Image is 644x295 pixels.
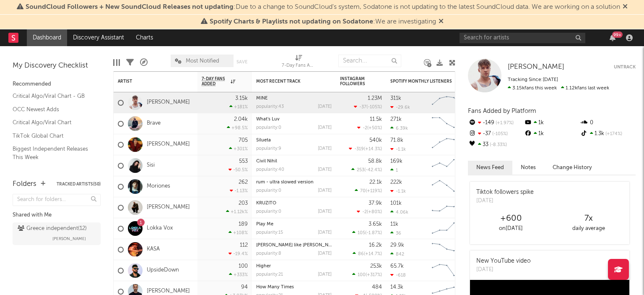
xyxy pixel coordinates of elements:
[369,201,382,206] div: 37.9k
[352,272,382,277] div: ( )
[147,120,161,127] a: Brave
[428,134,466,155] svg: Chart title
[18,224,87,234] div: Greece independent ( 12 )
[614,63,636,71] button: Untrack
[468,139,524,150] div: 33
[468,128,524,139] div: -37
[140,50,148,75] div: A&R Pipeline
[460,33,585,43] input: Search for artists
[550,214,627,224] div: 7 x
[358,231,365,235] span: 105
[512,161,544,175] button: Notes
[357,168,364,172] span: 253
[147,288,190,295] a: [PERSON_NAME]
[358,252,364,256] span: 86
[241,285,248,290] div: 94
[13,105,92,114] a: OCC Newest Adds
[118,79,181,84] div: Artist
[229,104,248,110] div: +181 %
[365,147,381,151] span: +14.3 %
[349,146,382,151] div: ( )
[390,125,408,131] div: 6.39k
[428,218,466,239] svg: Chart title
[428,113,466,134] svg: Chart title
[239,264,248,269] div: 100
[256,222,332,227] div: Play Me
[13,118,92,127] a: Critical Algo/Viral Chart
[26,4,620,10] span: : Due to a change to SoundCloud's system, Sodatone is not updating to the latest SoundCloud data....
[282,50,315,75] div: 7-Day Fans Added (7-Day Fans Added)
[239,222,248,227] div: 189
[256,167,284,172] div: popularity: 40
[623,4,628,10] span: Dismiss
[239,201,248,206] div: 203
[147,225,173,232] a: Lokka Vox
[13,131,92,141] a: TikTok Global Chart
[318,125,332,130] div: [DATE]
[390,146,406,152] div: -1.1k
[256,243,332,248] div: Winters like Summers
[147,141,190,148] a: [PERSON_NAME]
[256,264,332,269] div: Higher
[390,230,401,236] div: 36
[147,267,179,274] a: UpsideDown
[476,197,534,205] div: [DATE]
[256,104,284,109] div: popularity: 43
[338,55,401,67] input: Search...
[372,285,382,290] div: 484
[256,230,283,235] div: popularity: 15
[318,146,332,151] div: [DATE]
[318,230,332,235] div: [DATE]
[256,251,281,256] div: popularity: 8
[13,61,101,71] div: My Discovery Checklist
[472,214,550,224] div: +600
[57,182,101,186] button: Tracked Artists(50)
[468,108,536,114] span: Fans Added by Platform
[367,189,381,193] span: +119 %
[508,63,564,70] span: [PERSON_NAME]
[229,230,248,235] div: +108 %
[508,77,558,82] span: Tracking Since: [DATE]
[318,209,332,214] div: [DATE]
[369,222,382,227] div: 3.65k
[27,29,67,46] a: Dashboard
[390,222,398,227] div: 11k
[13,91,92,101] a: Critical Algo/Viral Chart - GB
[370,117,382,122] div: 11.5k
[390,167,398,173] div: 1
[256,188,281,193] div: popularity: 0
[229,272,248,277] div: +333 %
[428,155,466,176] svg: Chart title
[390,159,402,164] div: 169k
[147,183,170,190] a: Moriones
[256,209,281,214] div: popularity: 0
[390,264,404,269] div: 65.7k
[491,132,508,136] span: -105 %
[363,126,367,131] span: -2
[390,251,404,257] div: 842
[256,201,332,206] div: KRUZITO
[370,264,382,269] div: 253k
[230,188,248,193] div: -1.13 %
[13,222,101,245] a: Greece independent(12)[PERSON_NAME]
[390,104,410,110] div: -29.6k
[369,126,381,131] span: +50 %
[318,167,332,172] div: [DATE]
[234,117,248,122] div: 2.04k
[239,180,248,185] div: 262
[369,180,382,185] div: 22.1k
[147,204,190,211] a: [PERSON_NAME]
[353,251,382,256] div: ( )
[366,231,381,235] span: -1.87 %
[256,180,314,185] a: rum - ultra slowed version
[358,273,366,277] span: 100
[351,167,382,172] div: ( )
[390,117,402,122] div: 271k
[239,138,248,143] div: 705
[256,79,319,84] div: Most Recent Track
[604,132,622,136] span: +174 %
[13,79,101,89] div: Recommended
[256,117,280,122] a: What's Luv
[368,105,381,110] span: -105 %
[362,210,367,214] span: -2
